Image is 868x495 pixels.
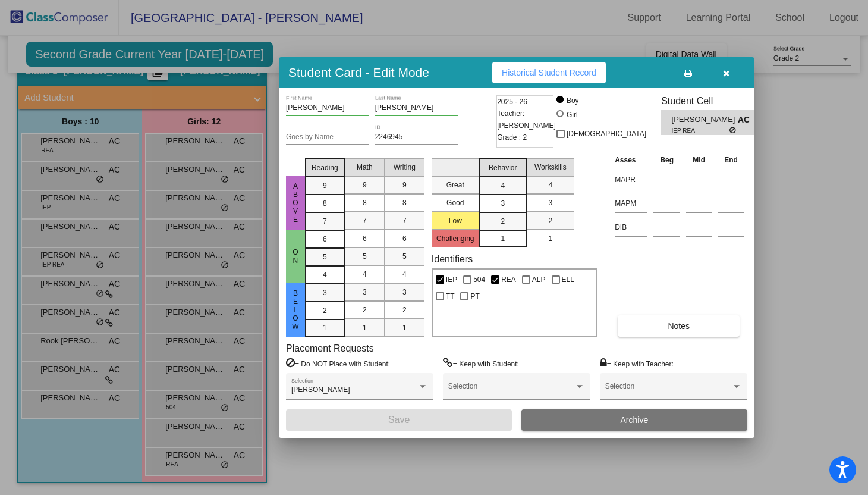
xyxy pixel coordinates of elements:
span: 2 [402,305,407,315]
h3: Student Cell [661,95,765,106]
span: Below [290,289,301,331]
span: 6 [363,233,367,244]
span: 1 [323,322,327,333]
span: 7 [363,215,367,226]
span: 3 [363,287,367,297]
span: 2025 - 26 [497,96,527,108]
span: 3 [402,287,407,297]
span: [PERSON_NAME] [291,386,350,394]
span: [DEMOGRAPHIC_DATA] [567,127,646,141]
span: Historical Student Record [502,68,596,77]
span: 9 [402,180,407,190]
span: Workskills [534,162,567,173]
span: 6 [323,234,327,245]
label: Identifiers [432,253,473,265]
span: 1 [402,322,407,333]
span: Reading [312,162,338,173]
span: 2 [323,305,327,316]
span: 7 [323,216,327,227]
span: 5 [363,251,367,262]
input: assessment [615,171,647,189]
span: 1 [548,233,552,244]
input: Enter ID [375,133,458,142]
span: 8 [363,198,367,208]
span: ELL [562,272,574,287]
span: Teacher: [PERSON_NAME] [497,108,556,131]
span: 2 [548,215,552,226]
div: Girl [566,109,578,120]
button: Archive [521,409,747,431]
label: Placement Requests [286,343,374,354]
span: Archive [621,415,649,425]
button: Notes [618,315,740,337]
span: ALP [532,272,546,287]
span: 4 [323,270,327,280]
div: Boy [566,95,579,106]
label: = Do NOT Place with Student: [286,358,390,369]
span: 2 [363,305,367,315]
span: 8 [402,198,407,208]
span: Above [290,182,301,224]
span: Save [388,415,410,425]
span: 3 [501,198,505,209]
span: 5 [323,252,327,262]
span: 9 [363,180,367,190]
span: [PERSON_NAME] [672,114,738,126]
span: 4 [402,269,407,280]
button: Save [286,409,512,431]
span: 1 [363,322,367,333]
span: 4 [363,269,367,280]
span: Behavior [489,162,517,173]
label: = Keep with Student: [443,358,519,369]
span: Grade : 2 [497,131,527,143]
label: = Keep with Teacher: [600,358,674,369]
span: 8 [323,198,327,209]
button: Historical Student Record [492,62,606,83]
span: Math [357,162,373,173]
span: Writing [394,162,416,173]
span: 3 [323,287,327,298]
span: 7 [402,215,407,226]
input: assessment [615,195,647,212]
span: Notes [668,321,690,331]
span: 9 [323,180,327,191]
span: PT [470,289,479,303]
span: REA [501,272,516,287]
span: IEP [446,272,457,287]
span: 6 [402,233,407,244]
span: 1 [501,233,505,244]
th: Mid [683,153,715,167]
span: 4 [548,180,552,190]
input: assessment [615,218,647,236]
th: Beg [650,153,683,167]
span: AC [738,114,754,126]
th: Asses [612,153,650,167]
span: 504 [473,272,485,287]
span: TT [446,289,455,303]
span: 3 [548,198,552,208]
input: goes by name [286,133,369,142]
span: 5 [402,251,407,262]
span: 4 [501,180,505,191]
span: 2 [501,216,505,227]
span: IEP REA [672,126,729,135]
h3: Student Card - Edit Mode [288,65,429,80]
th: End [715,153,747,167]
span: On [290,248,301,265]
